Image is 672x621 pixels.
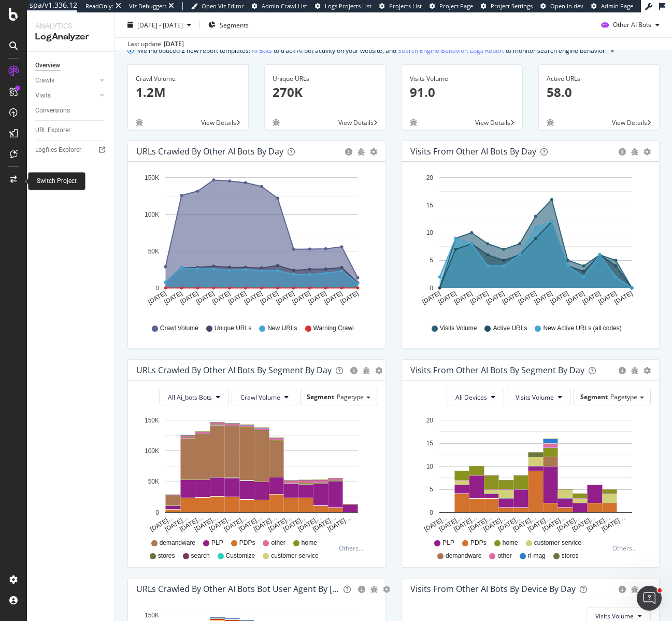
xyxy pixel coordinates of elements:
[127,45,660,56] div: info banner
[601,2,633,10] span: Admin Page
[145,612,159,619] text: 150K
[145,174,159,181] text: 150K
[426,229,433,236] text: 10
[136,74,240,83] div: Crawl Volume
[201,118,236,127] span: View Details
[147,290,167,306] text: [DATE]
[202,2,244,10] span: Open Viz Editor
[136,584,339,594] div: URLs Crawled by Other AI Bots bot User Agent By [PERSON_NAME]
[271,552,318,560] span: customer-service
[358,586,365,593] div: circle-info
[35,75,54,86] div: Crawls
[440,324,477,333] span: Visits Volume
[138,45,607,56] div: We introduced 2 new report templates: to track AI bot activity on your website, and to monitor se...
[516,393,554,402] span: Visits Volume
[426,463,433,470] text: 10
[501,290,521,306] text: [DATE]
[148,478,159,486] text: 50K
[470,539,487,547] span: PDPs
[597,17,664,33] button: Other AI Bots
[252,45,272,56] a: AI Bots
[644,148,651,156] div: gear
[35,60,107,71] a: Overview
[239,539,255,547] span: PDPs
[528,552,546,560] span: rl-mag
[370,586,378,593] div: bug
[240,393,280,402] span: Crawl Volume
[195,290,216,306] text: [DATE]
[430,509,433,516] text: 0
[325,2,371,10] span: Logs Projects List
[129,2,166,10] div: Viz Debugger:
[271,539,285,547] span: other
[35,90,51,101] div: Visits
[426,174,433,181] text: 20
[608,43,617,58] button: close banner
[410,170,651,314] div: A chart.
[159,389,229,405] button: All Ai_bots Bots
[581,290,602,306] text: [DATE]
[547,83,651,101] p: 58.0
[204,17,253,33] button: Segments
[543,324,621,333] span: New Active URLs (all codes)
[485,290,506,306] text: [DATE]
[619,148,626,156] div: circle-info
[211,290,232,306] text: [DATE]
[164,39,184,49] div: [DATE]
[227,290,248,306] text: [DATE]
[631,148,638,156] div: bug
[339,290,360,306] text: [DATE]
[517,290,537,306] text: [DATE]
[491,2,533,10] span: Project Settings
[442,539,454,547] span: PLP
[35,90,97,101] a: Visits
[430,2,473,10] a: Project Page
[410,83,514,101] p: 91.0
[163,290,183,306] text: [DATE]
[430,257,433,264] text: 5
[226,552,255,560] span: Customize
[136,83,240,101] p: 1.2M
[481,2,533,10] a: Project Settings
[313,324,354,333] span: Warning Crawl
[469,290,490,306] text: [DATE]
[534,539,581,547] span: customer-service
[35,75,97,86] a: Crawls
[547,74,651,83] div: Active URLs
[426,417,433,424] text: 20
[179,290,199,306] text: [DATE]
[252,2,307,10] a: Admin Crawl List
[453,290,474,306] text: [DATE]
[398,45,504,56] a: Search Engine Behavior: Logs Report
[549,290,569,306] text: [DATE]
[613,290,634,306] text: [DATE]
[350,367,358,374] div: circle-info
[644,367,651,374] div: gear
[410,365,584,375] div: Visits from Other AI Bots By Segment By Day
[37,177,77,186] div: Switch Project
[220,20,249,29] span: Segments
[191,2,244,10] a: Open Viz Editor
[547,119,554,126] div: bug
[379,2,422,10] a: Projects List
[410,119,417,126] div: bug
[191,552,210,560] span: search
[439,2,473,10] span: Project Page
[410,414,651,534] svg: A chart.
[430,486,433,493] text: 5
[35,105,107,116] a: Conversions
[35,145,107,156] a: Logfiles Explorer
[168,393,212,402] span: All Ai_bots Bots
[497,552,511,560] span: other
[155,285,159,292] text: 0
[35,21,106,31] div: Analytics
[307,392,334,401] span: Segment
[273,119,280,126] div: bug
[136,414,377,534] svg: A chart.
[455,393,487,402] span: All Devices
[148,248,159,255] text: 50K
[410,146,536,157] div: Visits from Other AI Bots by day
[145,211,159,218] text: 100K
[136,170,377,314] svg: A chart.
